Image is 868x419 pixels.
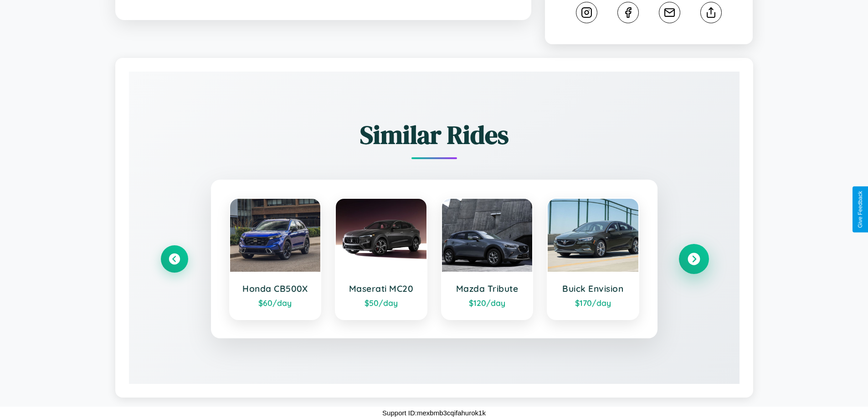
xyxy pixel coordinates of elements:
h3: Maserati MC20 [345,283,417,294]
a: Buick Envision$170/day [547,198,639,320]
a: Mazda Tribute$120/day [441,198,534,320]
h3: Buick Envision [557,283,629,294]
a: Honda CB500X$60/day [229,198,322,320]
div: $ 120 /day [451,298,524,308]
h2: Similar Rides [161,117,708,152]
div: Give Feedback [857,191,863,228]
h3: Mazda Tribute [451,283,524,294]
div: $ 170 /day [557,298,629,308]
div: $ 60 /day [239,298,312,308]
div: $ 50 /day [345,298,417,308]
p: Support ID: mexbmb3cqifahurok1k [382,407,486,419]
h3: Honda CB500X [239,283,312,294]
a: Maserati MC20$50/day [335,198,427,320]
